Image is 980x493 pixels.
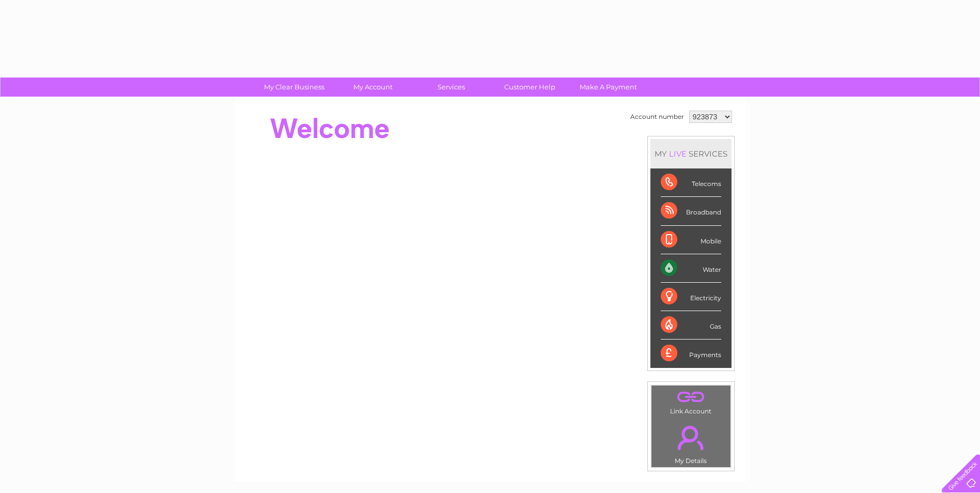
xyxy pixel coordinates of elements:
div: Gas [661,311,721,340]
a: My Account [330,78,415,97]
div: MY SERVICES [650,139,732,168]
a: Make A Payment [566,78,651,97]
div: Telecoms [661,168,721,197]
td: My Details [651,417,731,468]
td: Link Account [651,385,731,418]
a: Services [409,78,494,97]
a: My Clear Business [252,78,337,97]
div: Mobile [661,226,721,254]
td: Account number [628,108,687,126]
a: Customer Help [487,78,572,97]
a: . [654,420,728,456]
div: Water [661,254,721,283]
div: LIVE [667,149,689,159]
div: Payments [661,340,721,367]
a: . [654,388,728,406]
div: Broadband [661,197,721,225]
div: Electricity [661,283,721,311]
